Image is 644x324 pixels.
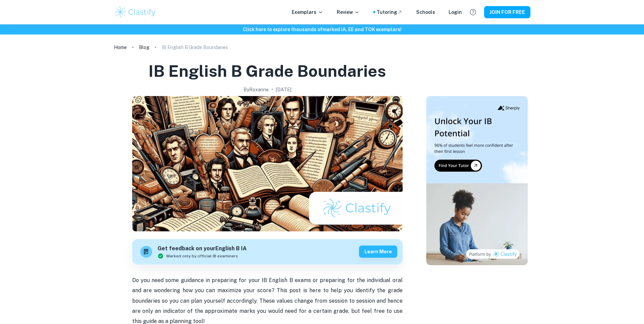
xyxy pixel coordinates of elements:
[377,8,403,16] a: Tutoring
[132,239,403,264] a: Get feedback on yourEnglish B IAMarked only by official IB examinersLearn more
[359,246,397,258] button: Learn more
[276,86,291,93] h2: [DATE]
[337,8,360,16] p: Review
[271,86,273,93] p: •
[467,6,479,18] button: Help and Feedback
[114,43,127,52] a: Home
[484,6,530,18] button: JOIN FOR FREE
[449,8,462,16] a: Login
[292,8,323,16] p: Exemplars
[132,96,403,231] img: IB English B Grade Boundaries cover image
[158,245,247,253] h6: Get feedback on your English B IA
[246,287,271,294] span: our score
[139,43,149,52] a: Blog
[166,253,238,259] span: Marked only by official IB examiners
[148,60,386,82] h1: IB English B Grade Boundaries
[416,8,435,16] a: Schools
[162,44,228,51] p: IB English B Grade Boundaries
[114,5,157,19] img: Clastify logo
[1,26,643,33] h6: Click here to explore thousands of marked IA, EE and TOK exemplars !
[243,86,269,93] h2: By Roxanne
[426,96,528,265] img: Thumbnail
